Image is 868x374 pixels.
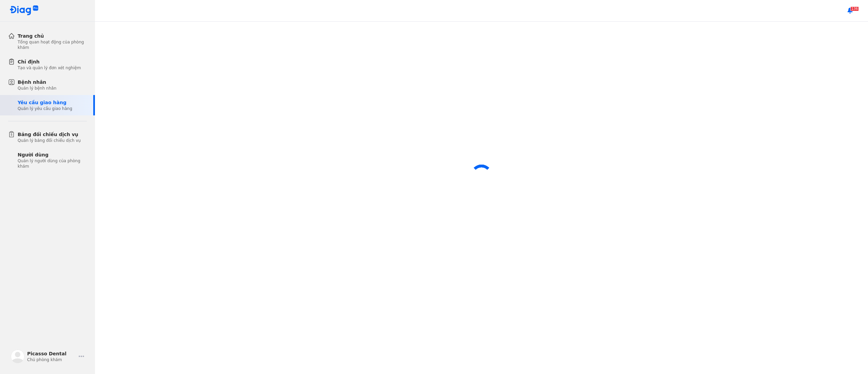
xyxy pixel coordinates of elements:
[18,158,87,169] div: Quản lý người dùng của phòng khám
[18,138,81,143] div: Quản lý bảng đối chiếu dịch vụ
[18,58,81,65] div: Chỉ định
[18,106,72,111] div: Quản lý yêu cầu giao hàng
[27,357,76,362] div: Chủ phòng khám
[18,131,81,138] div: Bảng đối chiếu dịch vụ
[18,39,87,50] div: Tổng quan hoạt động của phòng khám
[18,151,87,158] div: Người dùng
[27,350,76,357] div: Picasso Dental
[18,33,87,39] div: Trang chủ
[9,5,39,16] img: logo
[11,350,24,363] img: logo
[18,65,81,71] div: Tạo và quản lý đơn xét nghiệm
[18,99,72,106] div: Yêu cầu giao hàng
[18,79,56,86] div: Bệnh nhân
[18,86,56,91] div: Quản lý bệnh nhân
[850,6,859,11] span: 136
